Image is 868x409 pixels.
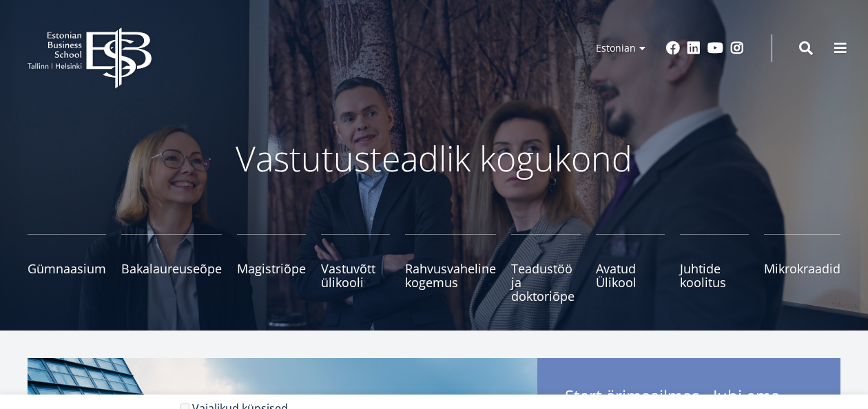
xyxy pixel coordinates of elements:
span: Mikrokraadid [764,262,840,275]
a: Instagram [730,41,744,55]
a: Rahvusvaheline kogemus [405,234,496,303]
a: Gümnaasium [28,234,106,303]
span: Bakalaureuseõpe [121,262,222,275]
a: Linkedin [687,41,701,55]
span: Teadustöö ja doktoriõpe [511,262,580,303]
span: Vastuvõtt ülikooli [321,262,390,289]
a: Vastuvõtt ülikooli [321,234,390,303]
a: Teadustöö ja doktoriõpe [511,234,580,303]
a: Bakalaureuseõpe [121,234,222,303]
p: Vastutusteadlik kogukond [69,138,799,179]
span: Rahvusvaheline kogemus [405,262,496,289]
span: Magistriõpe [237,262,306,275]
a: Juhtide koolitus [680,234,749,303]
a: Avatud Ülikool [596,234,665,303]
a: Mikrokraadid [764,234,840,303]
a: Youtube [707,41,723,55]
span: Gümnaasium [28,262,106,275]
a: Facebook [666,41,680,55]
span: Avatud Ülikool [596,262,665,289]
a: Magistriõpe [237,234,306,303]
span: Juhtide koolitus [680,262,749,289]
